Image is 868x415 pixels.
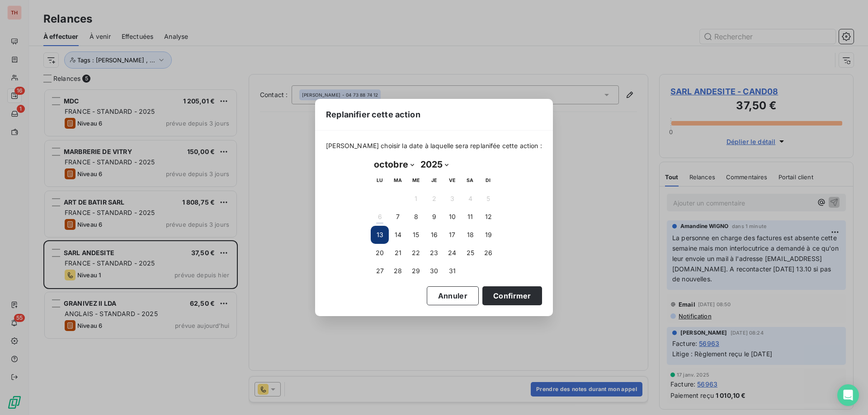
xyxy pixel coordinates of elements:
[425,226,443,244] button: 16
[326,141,542,150] span: [PERSON_NAME] choisir la date à laquelle sera replanifée cette action :
[425,208,443,226] button: 9
[407,172,425,190] th: mercredi
[461,244,479,262] button: 25
[443,244,461,262] button: 24
[479,208,497,226] button: 12
[407,208,425,226] button: 8
[371,226,389,244] button: 13
[326,108,420,121] span: Replanifier cette action
[837,384,859,406] div: Open Intercom Messenger
[482,286,542,305] button: Confirmer
[443,190,461,208] button: 3
[389,226,407,244] button: 14
[479,226,497,244] button: 19
[443,208,461,226] button: 10
[407,190,425,208] button: 1
[389,208,407,226] button: 7
[479,172,497,190] th: dimanche
[461,172,479,190] th: samedi
[425,244,443,262] button: 23
[407,226,425,244] button: 15
[443,172,461,190] th: vendredi
[371,172,389,190] th: lundi
[461,226,479,244] button: 18
[371,208,389,226] button: 6
[389,262,407,280] button: 28
[371,262,389,280] button: 27
[407,244,425,262] button: 22
[479,190,497,208] button: 5
[443,226,461,244] button: 17
[479,244,497,262] button: 26
[461,190,479,208] button: 4
[389,244,407,262] button: 21
[371,244,389,262] button: 20
[389,172,407,190] th: mardi
[425,262,443,280] button: 30
[443,262,461,280] button: 31
[461,208,479,226] button: 11
[407,262,425,280] button: 29
[425,172,443,190] th: jeudi
[425,190,443,208] button: 2
[427,286,479,305] button: Annuler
